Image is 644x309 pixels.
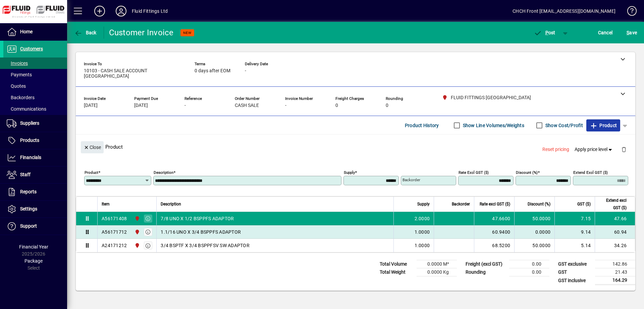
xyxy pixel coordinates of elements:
td: Rounding [462,268,509,276]
button: Product [586,119,620,131]
span: 7/8 UNO X 1/2 BSPPFS ADAPTOR [161,215,234,222]
button: Post [530,27,559,39]
span: [DATE] [84,103,98,108]
div: A24171212 [102,242,127,249]
span: FLUID FITTINGS CHRISTCHURCH [133,242,141,249]
span: Backorder [452,200,470,208]
span: - [285,103,286,108]
button: Back [72,27,98,39]
app-page-header-button: Close [79,144,105,150]
a: Staff [3,166,67,183]
span: Customers [20,46,43,51]
button: Delete [616,141,632,157]
mat-label: Rate excl GST ($) [459,170,489,175]
span: ost [534,30,555,35]
div: A56171408 [102,215,127,222]
span: 1.0000 [415,242,430,249]
span: Supply [417,200,430,208]
span: 10103 - CASH SALE ACCOUNT [GEOGRAPHIC_DATA] [84,68,184,79]
button: Apply price level [572,144,616,156]
button: Reset pricing [540,144,572,156]
a: Products [3,132,67,149]
a: Invoices [3,57,67,69]
td: 9.14 [554,225,595,239]
span: FLUID FITTINGS CHRISTCHURCH [133,215,141,222]
span: [DATE] [134,103,148,108]
label: Show Cost/Profit [544,122,583,129]
td: 0.0000 M³ [417,260,457,268]
a: Home [3,24,67,40]
span: NEW [183,31,192,35]
span: Cancel [598,27,613,38]
div: 47.6600 [478,215,510,222]
span: Payments [7,72,32,77]
td: 21.43 [595,268,635,276]
a: Support [3,218,67,235]
span: CASH SALE [235,103,259,108]
span: 3/4 BSPTF X 3/4 BSPPFSV SW ADAPTOR [161,242,250,249]
td: 164.29 [595,276,635,285]
td: Freight (excl GST) [462,260,509,268]
td: 0.0000 [514,225,554,239]
a: Knowledge Base [622,1,636,23]
div: CHCH Front [EMAIL_ADDRESS][DOMAIN_NAME] [513,6,615,16]
span: - [184,103,186,108]
td: GST exclusive [555,260,595,268]
button: Add [89,5,110,17]
span: Staff [20,172,31,177]
mat-label: Discount (%) [516,170,538,175]
button: Product History [402,119,442,131]
span: Financial Year [19,244,48,249]
span: FLUID FITTINGS CHRISTCHURCH [133,228,141,236]
span: Package [24,258,43,264]
td: 7.15 [554,212,595,225]
span: - [245,68,246,74]
td: 34.26 [595,239,635,252]
span: Suppliers [20,120,39,126]
span: Support [20,223,37,229]
a: Communications [3,103,67,115]
td: GST [555,268,595,276]
a: Suppliers [3,115,67,132]
td: 142.86 [595,260,635,268]
span: Reports [20,189,37,194]
td: 0.00 [509,268,549,276]
td: 60.94 [595,225,635,239]
span: S [627,30,629,35]
button: Profile [110,5,132,17]
app-page-header-button: Delete [616,146,632,152]
span: Financials [20,155,41,160]
td: GST inclusive [555,276,595,285]
button: Cancel [596,27,614,39]
span: Settings [20,206,37,211]
mat-label: Backorder [402,178,420,182]
td: 50.0000 [514,212,554,225]
span: Home [20,29,33,34]
span: Extend excl GST ($) [599,197,627,211]
td: Total Volume [376,260,417,268]
a: Quotes [3,80,67,92]
span: Back [74,30,97,35]
a: Reports [3,184,67,200]
div: Product [76,134,635,159]
a: Financials [3,149,67,166]
div: 68.5200 [478,242,510,249]
td: Total Weight [376,268,417,276]
span: 0 [335,103,338,108]
span: ave [627,27,637,38]
mat-label: Supply [344,170,355,175]
span: Discount (%) [528,200,550,208]
td: 0.00 [509,260,549,268]
span: 0 days after EOM [195,68,230,74]
span: Communications [7,106,46,112]
mat-label: Product [85,170,98,175]
a: Backorders [3,92,67,103]
mat-label: Extend excl GST ($) [573,170,608,175]
span: P [545,30,548,35]
td: 50.0000 [514,239,554,252]
span: Close [84,142,101,153]
span: 2.0000 [415,215,430,222]
mat-label: Description [154,170,173,175]
button: Save [625,27,639,39]
span: Apply price level [575,146,613,153]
